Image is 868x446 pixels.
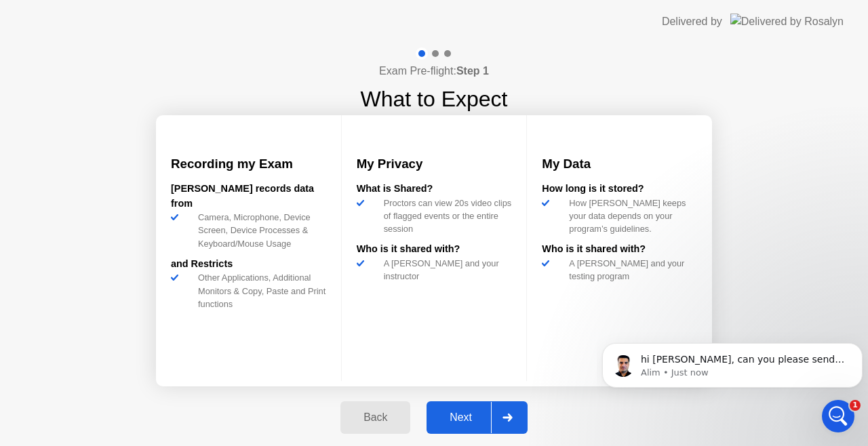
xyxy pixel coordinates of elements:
div: [PERSON_NAME] records data from [171,182,326,211]
div: What is Shared? [357,182,512,197]
h3: My Privacy [357,155,512,174]
img: Profile image for Abdul [145,22,172,49]
button: Back [340,401,410,434]
div: Recent messageProfile image for Alimhi [PERSON_NAME], can you please send me a screenshot of your... [14,182,258,254]
h3: My Data [542,155,697,174]
div: How [PERSON_NAME] keeps your data depends on your program’s guidelines. [564,197,697,236]
img: Profile image for Alim [28,214,55,241]
h3: Recording my Exam [171,155,326,174]
iframe: Intercom live chat [822,400,854,432]
div: Profile image for Sonny [197,22,224,49]
div: Other Applications, Additional Monitors & Copy, Paste and Print functions [193,271,326,310]
span: Help [215,355,237,365]
button: Next [427,401,528,434]
img: Profile image for Alim [171,22,198,49]
div: • Just now [84,228,130,242]
img: Delivered by Rosalyn [730,14,844,29]
h4: Exam Pre-flight: [379,63,489,79]
div: Next [431,411,491,424]
span: Home [30,355,60,365]
div: and Restricts [171,257,326,272]
div: Camera, Microphone, Device Screen, Device Processes & Keyboard/Mouse Usage [193,211,326,250]
span: Messages [113,355,159,365]
div: Close [233,22,258,46]
div: A [PERSON_NAME] and your testing program [564,257,697,283]
button: Help [181,321,271,376]
div: Alim [60,228,81,242]
div: Delivered by [662,14,722,30]
div: Rosalyn - Camera Access (Windows) [28,304,227,319]
span: Search for help [28,273,110,287]
img: logo [27,26,118,47]
div: Who is it shared with? [357,242,512,257]
div: Back [344,411,406,424]
div: How long is it stored? [542,182,697,197]
iframe: Intercom notifications message [597,315,868,409]
p: How can I assist you? [27,119,244,165]
div: Recent message [28,194,243,208]
p: Hi [PERSON_NAME] [27,96,244,119]
b: Step 1 [456,65,489,77]
h1: What to Expect [361,83,508,115]
button: Messages [90,321,180,376]
div: Rosalyn - Camera Access (Windows) [20,299,252,324]
div: Profile image for Alimhi [PERSON_NAME], can you please send me a screenshot of your task manager?... [14,203,257,253]
div: Who is it shared with? [542,242,697,257]
div: A [PERSON_NAME] and your instructor [378,257,512,283]
span: 1 [850,400,861,411]
span: hi [PERSON_NAME], can you please send me a screenshot of your task manager? [60,215,493,226]
button: Search for help [20,266,252,293]
div: Proctors can view 20s video clips of flagged events or the entire session [378,197,512,236]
